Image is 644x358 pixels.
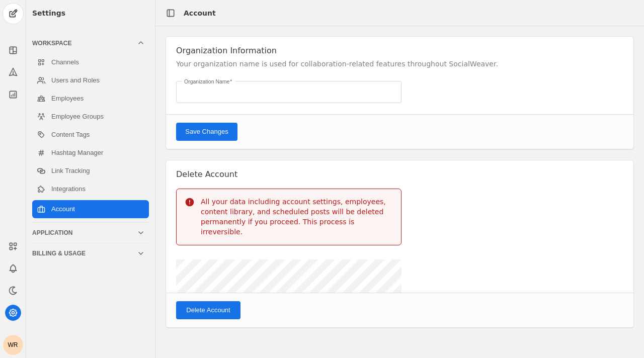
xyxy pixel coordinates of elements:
a: Channels [32,53,149,71]
button: wr [3,335,23,355]
div: All your data including account settings, employees, content library, and scheduled posts will be... [201,197,393,237]
h2: Organization Information [176,45,623,57]
div: Workspace [32,39,137,47]
span: Delete Account [186,305,230,315]
p: Your organization name is used for collaboration-related features throughout SocialWeaver. [176,59,623,69]
h2: Delete Account [176,168,623,181]
a: Hashtag Manager [32,144,149,162]
a: Users and Roles [32,71,149,89]
mat-expansion-panel-header: Billing & Usage [32,245,149,261]
div: Billing & Usage [32,249,137,257]
span: Save Changes [185,127,228,137]
div: Account [184,8,216,18]
div: Workspace [32,51,149,220]
mat-expansion-panel-header: Workspace [32,35,149,51]
mat-label: Organization Name [184,77,229,86]
a: Link Tracking [32,162,149,180]
a: Employees [32,89,149,108]
button: Delete Account [176,301,240,319]
a: Content Tags [32,126,149,144]
button: Save Changes [176,123,237,141]
a: Account [32,200,149,218]
mat-expansion-panel-header: Application [32,225,149,241]
a: Integrations [32,180,149,198]
a: Employee Groups [32,108,149,126]
div: Application [32,229,137,237]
